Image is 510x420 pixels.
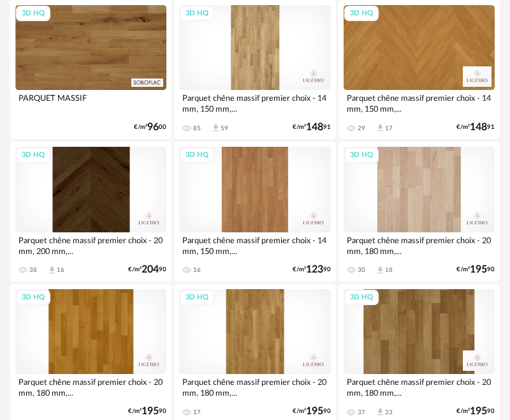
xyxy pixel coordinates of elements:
div: 30 [358,266,365,274]
span: 195 [470,266,487,274]
a: 3D HQ Parquet chêne massif premier choix - 20 mm, 200 mm,... 38 Download icon 16 €/m²20490 [10,142,171,281]
span: 123 [306,266,323,274]
div: €/m² 91 [456,123,495,131]
div: 3D HQ [344,6,379,22]
div: 16 [57,266,64,274]
div: 3D HQ [16,6,50,22]
div: 17 [193,409,201,416]
div: Parquet chêne massif premier choix - 20 mm, 200 mm,... [15,232,166,258]
div: Parquet chêne massif premier choix - 20 mm, 180 mm,... [15,374,166,400]
div: Parquet chêne massif premier choix - 20 mm, 180 mm,... [344,232,495,258]
div: 38 [29,266,37,274]
div: 85 [193,124,201,132]
span: Download icon [211,123,221,133]
span: Download icon [47,266,57,275]
div: 3D HQ [344,290,379,306]
div: 3D HQ [16,147,50,163]
a: 3D HQ Parquet chêne massif premier choix - 14 mm, 150 mm,... 16 €/m²12390 [174,142,335,281]
span: 148 [470,123,487,131]
div: 3D HQ [180,147,214,163]
span: 96 [147,123,159,131]
div: 3D HQ [344,147,379,163]
div: 3D HQ [180,290,214,306]
div: Parquet chêne massif premier choix - 20 mm, 180 mm,... [344,374,495,400]
div: €/m² 90 [456,266,495,274]
div: €/m² 91 [293,123,331,131]
span: 204 [142,266,159,274]
span: 148 [306,123,323,131]
div: 3D HQ [180,6,214,22]
div: €/m² 90 [293,407,331,416]
div: 59 [221,124,228,132]
div: Parquet chêne massif premier choix - 14 mm, 150 mm,... [179,232,330,258]
span: Download icon [375,123,385,133]
div: Parquet chêne massif premier choix - 14 mm, 150 mm,... [179,90,330,116]
span: 195 [470,407,487,416]
div: 16 [193,266,201,274]
div: €/m² 90 [456,407,495,416]
div: 17 [385,124,393,132]
span: Download icon [375,407,385,417]
div: Parquet chêne massif premier choix - 20 mm, 180 mm,... [179,374,330,400]
span: 195 [142,407,159,416]
div: €/m² 90 [128,407,166,416]
div: 23 [385,409,393,416]
div: €/m² 00 [134,123,166,131]
div: PARQUET MASSIF [15,90,166,116]
span: 195 [306,407,323,416]
a: 3D HQ Parquet chêne massif premier choix - 20 mm, 180 mm,... 30 Download icon 18 €/m²19590 [339,142,500,281]
div: €/m² 90 [128,266,166,274]
div: 3D HQ [16,290,50,306]
div: Parquet chêne massif premier choix - 14 mm, 150 mm,... [344,90,495,116]
div: 37 [358,409,365,416]
div: 29 [358,124,365,132]
div: 18 [385,266,393,274]
span: Download icon [375,266,385,275]
div: €/m² 90 [293,266,331,274]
